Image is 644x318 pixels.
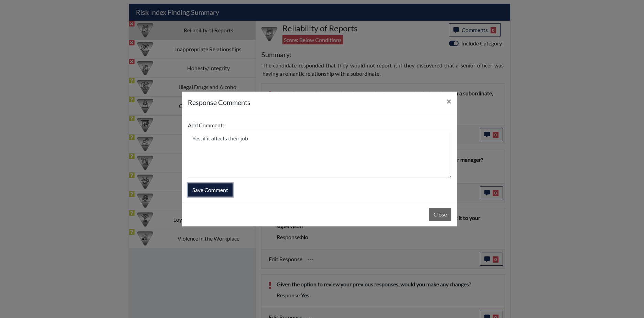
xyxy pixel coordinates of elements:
[441,92,457,111] button: Close
[188,119,224,132] label: Add Comment:
[429,208,451,221] button: Close
[447,96,451,106] span: ×
[188,183,233,197] button: Save Comment
[188,97,250,107] h5: response Comments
